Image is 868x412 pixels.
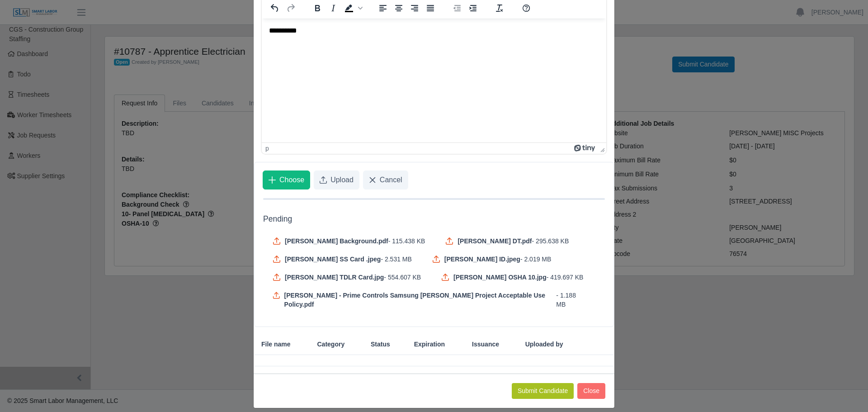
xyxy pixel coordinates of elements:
button: Upload [314,170,359,189]
span: [PERSON_NAME] DT.pdf [458,237,532,246]
span: Upload [330,175,354,185]
button: Close [577,383,605,399]
span: - 2.531 MB [381,255,411,264]
span: Expiration [414,340,445,349]
span: Cancel [380,175,402,185]
span: - 2.019 MB [520,255,551,264]
span: Choose [279,175,304,185]
span: - 554.607 KB [384,273,421,282]
div: p [265,145,269,152]
div: Press the Up and Down arrow keys to resize the editor. [597,143,606,154]
span: [PERSON_NAME] - Prime Controls Samsung [PERSON_NAME] Project Acceptable Use Policy.pdf [284,291,557,309]
iframe: Rich Text Area [262,19,606,142]
span: - 295.638 KB [532,237,569,246]
span: [PERSON_NAME] OSHA 10.jpg [453,273,547,282]
span: File name [261,340,291,349]
span: - 419.697 KB [547,273,584,282]
span: [PERSON_NAME] SS Card .jpeg [285,255,381,264]
h5: Pending [263,214,605,224]
span: Category [317,340,345,349]
span: [PERSON_NAME] ID.jpeg [444,255,520,264]
span: - 115.438 KB [388,237,425,246]
span: - 1.188 MB [556,291,585,309]
span: [PERSON_NAME] Background.pdf [285,237,388,246]
a: Powered by Tiny [574,145,597,152]
span: Uploaded by [525,340,563,349]
span: Status [371,340,390,349]
span: [PERSON_NAME] TDLR Card.jpg [285,273,384,282]
button: Cancel [363,170,408,189]
span: Issuance [472,340,499,349]
button: Choose [263,170,310,189]
button: Submit Candidate [512,383,574,399]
